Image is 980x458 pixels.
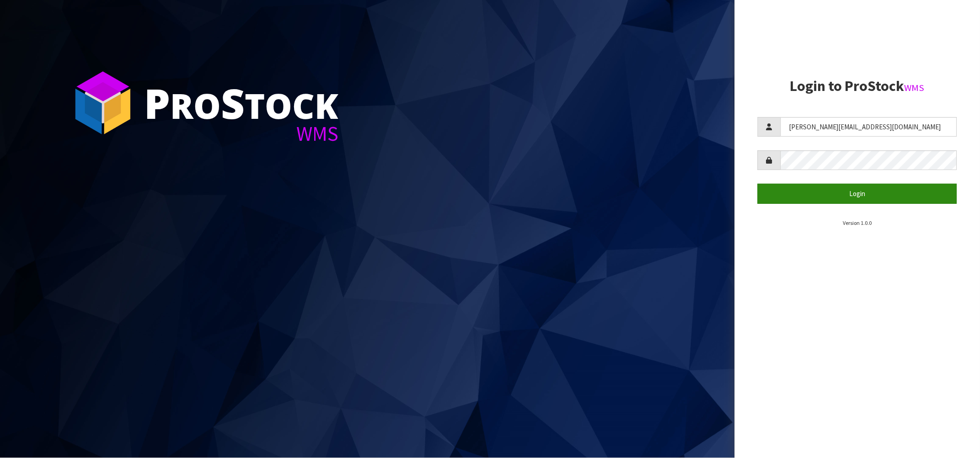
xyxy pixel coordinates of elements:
[843,219,872,226] small: Version 1.0.0
[144,123,338,144] div: WMS
[905,82,925,94] small: WMS
[144,82,338,123] div: ro tock
[221,75,245,131] span: S
[781,117,957,137] input: Username
[144,75,170,131] span: P
[758,78,957,94] h2: Login to ProStock
[69,69,137,137] img: ProStock Cube
[758,184,957,203] button: Login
